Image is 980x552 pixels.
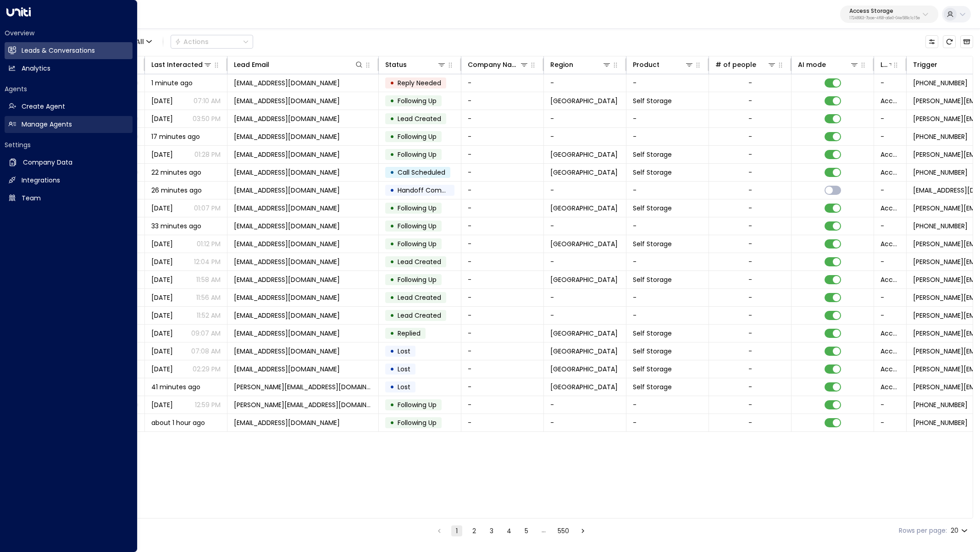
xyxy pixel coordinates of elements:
[880,168,900,177] span: Access Self Storage Sutton
[461,182,544,199] td: -
[913,400,968,409] span: +491624028861
[633,59,659,70] div: Product
[398,168,445,177] span: Call Scheduled
[398,400,437,409] span: Following Up
[234,329,340,338] span: example@gmail.com
[468,59,529,70] div: Company Name
[626,396,709,414] td: -
[550,382,618,392] span: London
[544,74,626,92] td: -
[151,382,200,392] span: 41 minutes ago
[874,396,907,414] td: -
[748,239,752,248] div: -
[715,59,776,70] div: # of people
[461,146,544,163] td: -
[5,190,133,207] a: Team
[874,128,907,145] td: -
[913,221,968,231] span: +447883479285
[550,59,611,70] div: Region
[461,110,544,127] td: -
[748,114,752,123] div: -
[874,182,907,199] td: -
[197,311,221,320] p: 11:52 AM
[234,168,340,177] span: mds111@hotmail.co.uk
[943,35,956,48] span: Refresh
[544,128,626,145] td: -
[171,35,253,49] div: Button group with a nested menu
[913,168,968,177] span: +447712492922
[880,204,900,213] span: Access Self Storage Sutton
[398,96,437,105] span: Following Up
[151,186,202,195] span: 26 minutes ago
[626,217,709,235] td: -
[748,204,752,213] div: -
[234,78,340,88] span: themeadowsfamily@outlook.com
[633,96,672,105] span: Self Storage
[196,293,221,302] p: 11:56 AM
[171,35,253,49] button: Actions
[194,257,221,266] p: 12:04 PM
[390,272,394,287] div: •
[504,525,515,536] button: Go to page 4
[398,186,462,195] span: Handoff Completed
[880,364,900,374] span: Access Self Storage Battersea
[451,525,462,536] button: page 1
[234,239,340,248] span: example@gmail.com
[461,307,544,324] td: -
[960,35,973,48] button: Archived Leads
[468,59,520,70] div: Company Name
[626,253,709,270] td: -
[390,236,394,252] div: •
[433,525,589,536] nav: pagination navigation
[550,59,573,70] div: Region
[633,150,672,159] span: Self Storage
[151,364,173,374] span: Aug 14, 2025
[398,257,441,266] span: Lead Created
[550,96,618,105] span: West Midlands
[550,364,618,374] span: London
[880,96,900,105] span: Access Self Storage Birmingham Central
[748,186,752,195] div: -
[151,275,173,284] span: Aug 26, 2025
[193,114,221,123] p: 03:50 PM
[234,59,364,70] div: Lead Email
[390,147,394,162] div: •
[390,129,394,144] div: •
[22,120,72,129] h2: Manage Agents
[385,59,446,70] div: Status
[390,290,394,305] div: •
[5,154,133,171] a: Company Data
[191,347,221,356] p: 07:08 AM
[880,239,900,248] span: Access Self Storage Ealing
[5,84,133,94] h2: Agents
[398,132,437,141] span: Following Up
[538,525,549,536] div: …
[874,217,907,235] td: -
[197,239,221,248] p: 01:12 PM
[544,307,626,324] td: -
[22,176,60,185] h2: Integrations
[550,329,618,338] span: London
[544,253,626,270] td: -
[544,414,626,431] td: -
[748,400,752,409] div: -
[398,418,437,427] span: Following Up
[151,311,173,320] span: Aug 26, 2025
[748,168,752,177] div: -
[151,329,173,338] span: Aug 26, 2025
[461,164,544,181] td: -
[390,415,394,431] div: •
[234,186,340,195] span: mds111@hotmail.co.uk
[390,75,394,91] div: •
[461,92,544,110] td: -
[151,239,173,248] span: Aug 26, 2025
[633,204,672,213] span: Self Storage
[633,239,672,248] span: Self Storage
[390,93,394,109] div: •
[151,150,173,159] span: Aug 26, 2025
[234,221,340,231] span: example@gmail.com
[196,275,221,284] p: 11:58 AM
[398,239,437,248] span: Following Up
[398,382,410,392] span: Lost
[880,347,900,356] span: Access Self Storage Ealing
